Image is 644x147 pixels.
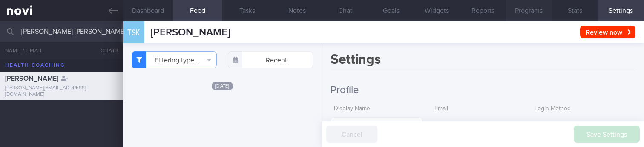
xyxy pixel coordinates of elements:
[334,105,419,113] label: Display Name
[331,84,635,97] h2: Profile
[5,75,58,82] span: [PERSON_NAME]
[580,26,635,38] button: Review now
[212,82,233,90] span: [DATE]
[434,105,519,113] label: Email
[151,27,230,38] span: [PERSON_NAME]
[331,51,635,71] h1: Settings
[5,85,118,98] div: [PERSON_NAME][EMAIL_ADDRESS][DOMAIN_NAME]
[89,42,123,59] button: Chats
[132,51,217,68] button: Filtering type...
[531,117,635,135] div: Email + Password
[121,16,147,49] div: TSK
[535,105,632,113] label: Login Method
